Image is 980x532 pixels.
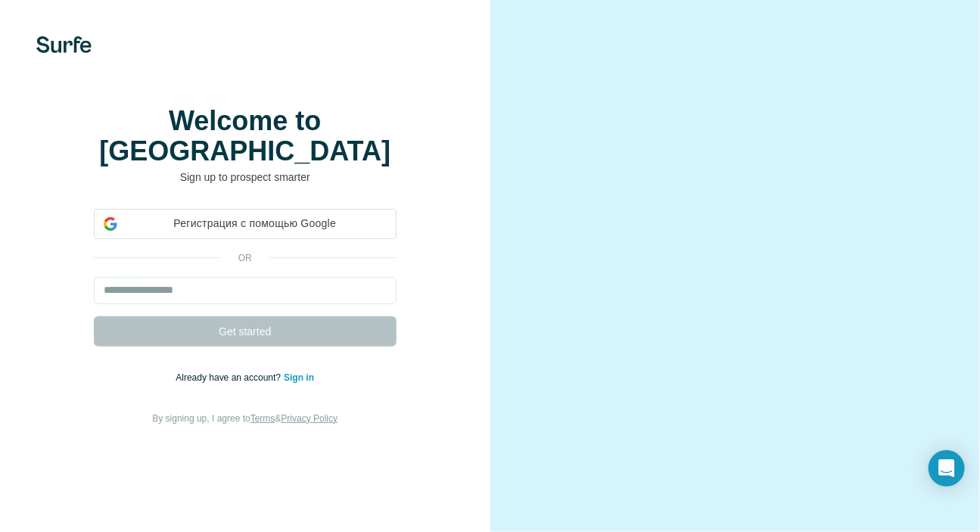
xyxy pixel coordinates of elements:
p: Sign up to prospect smarter [94,170,397,185]
a: Privacy Policy [281,413,338,424]
div: Open Intercom Messenger [929,450,965,487]
span: By signing up, I agree to & [152,413,338,424]
h1: Welcome to [GEOGRAPHIC_DATA] [94,106,397,166]
a: Terms [250,413,275,424]
a: Sign in [284,372,314,383]
div: Регистрация с помощью Google [94,209,397,239]
span: Already have an account? [176,372,284,383]
img: Surfe's logo [36,36,92,53]
iframe: Кнопка "Войти с аккаунтом Google" [86,238,404,271]
span: Регистрация с помощью Google [123,216,387,232]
